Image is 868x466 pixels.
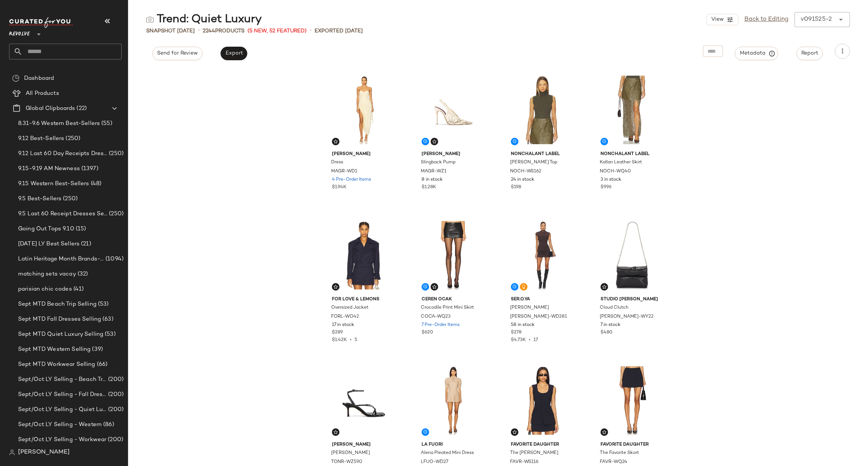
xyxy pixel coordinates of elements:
[332,442,396,448] span: [PERSON_NAME]
[594,72,670,148] img: NOCH-WQ40_V1.jpg
[146,27,195,35] span: Snapshot [DATE]
[107,375,124,384] span: (200)
[512,430,517,434] img: svg%3e
[203,27,245,35] div: Products
[510,168,541,175] span: NOCH-WS162
[600,168,631,175] span: NOCH-WQ40
[103,330,116,339] span: (53)
[505,217,581,293] img: SERR-WD281_V1.jpg
[422,442,485,448] span: LA FUORI
[104,255,124,263] span: (1094)
[706,14,738,25] button: View
[602,430,607,434] img: svg%3e
[18,285,72,294] span: parisian chic codes
[24,74,54,83] span: Dashboard
[76,270,88,279] span: (32)
[422,151,485,158] span: [PERSON_NAME]
[594,217,670,293] img: SAML-WY22_V1.jpg
[422,322,460,329] span: 7 Pre-Order Items
[18,119,100,128] span: 8.31-9.6 Western Best-Sellers
[326,72,402,148] img: MAGR-WD1_V1.jpg
[416,362,491,439] img: LFUO-WD27_V1.jpg
[18,390,107,399] span: Sept/Oct LY Selling - Fall Dresses
[18,315,101,324] span: Sept MTD Fall Dresses Selling
[511,329,521,336] span: $278
[602,285,607,289] img: svg%3e
[332,151,396,158] span: [PERSON_NAME]
[510,459,538,466] span: FAVR-WS116
[796,47,823,60] button: Report
[333,139,338,144] img: svg%3e
[61,195,78,203] span: (250)
[740,50,774,57] span: Metadata
[511,184,521,191] span: $198
[505,362,581,439] img: FAVR-WS116_V1.jpg
[422,184,436,191] span: $1.28K
[601,177,621,183] span: 3 in stock
[355,338,357,343] span: 5
[225,50,243,56] span: Export
[421,450,474,457] span: Alena Pleated Mini Dress
[146,16,154,23] img: svg%3e
[9,17,73,28] img: cfy_white_logo.C9jOOHJF.svg
[79,240,91,248] span: (21)
[198,26,200,35] span: •
[331,314,359,320] span: FORL-WO42
[90,345,103,354] span: (39)
[600,159,642,166] span: Kallan Leather Skirt
[18,210,107,218] span: 9.5 Last 60 Receipt Dresses Selling
[107,210,124,218] span: (250)
[601,442,664,448] span: Favorite Daughter
[315,27,363,35] p: Exported [DATE]
[510,314,567,320] span: [PERSON_NAME]-WD281
[744,15,789,24] a: Back to Editing
[9,26,30,39] span: Revolve
[18,360,95,369] span: Sept MTD Workwear Selling
[422,329,433,336] span: $620
[146,12,262,27] div: Trend: Quiet Luxury
[203,28,215,34] span: 2244
[18,375,107,384] span: Sept/Oct LY Selling - Beach Trip
[18,225,74,233] span: Going Out Tops 9.10
[18,270,76,279] span: matching sets vacay
[89,180,102,188] span: (48)
[510,305,549,311] span: [PERSON_NAME]
[510,159,557,166] span: [PERSON_NAME] Top
[18,255,104,263] span: Latin Heritage Month Brands- DO NOT DELETE
[511,322,535,329] span: 58 in stock
[332,177,371,183] span: 4 Pre-Order Items
[331,168,357,175] span: MAGR-WD1
[601,184,611,191] span: $996
[332,329,343,336] span: $289
[511,442,575,448] span: Favorite Daughter
[12,75,20,82] img: svg%3e
[18,134,64,143] span: 9.12 Best-Sellers
[600,305,628,311] span: Cloud Clutch
[432,285,437,289] img: svg%3e
[601,322,620,329] span: 7 in stock
[601,151,664,158] span: NONchalant Label
[332,184,347,191] span: $1.94K
[101,315,113,324] span: (63)
[333,285,338,289] img: svg%3e
[102,420,114,429] span: (86)
[26,104,75,113] span: Global Clipboards
[95,360,108,369] span: (66)
[18,436,106,444] span: Sept/Oct LY Selling - Workwear
[18,240,79,248] span: [DATE] LY Best Sellers
[18,164,80,173] span: 9.15-9.19 AM Newness
[310,26,312,35] span: •
[9,449,15,455] img: svg%3e
[511,296,575,303] span: SER.O.YA
[801,15,832,24] div: v091525-2
[505,72,581,148] img: NOCH-WS162_V1.jpg
[422,296,485,303] span: Ceren Ocak
[600,314,654,320] span: [PERSON_NAME]-WY22
[18,345,90,354] span: Sept MTD Western Selling
[64,134,80,143] span: (250)
[421,168,446,175] span: MAGR-WZ1
[331,159,343,166] span: Dress
[331,305,368,311] span: Oversized Jacket
[80,164,98,173] span: (1397)
[18,448,70,457] span: [PERSON_NAME]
